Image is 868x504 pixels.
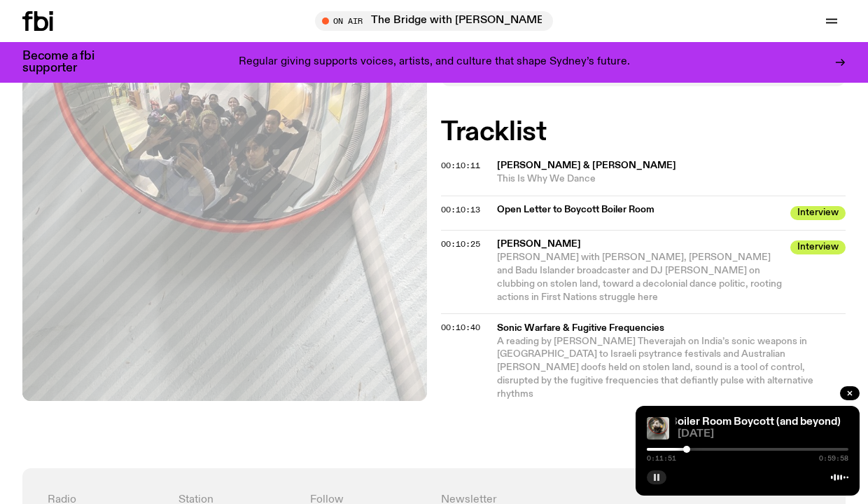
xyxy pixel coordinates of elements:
span: A reading by [PERSON_NAME] Theverajah on India’s sonic weapons in [GEOGRAPHIC_DATA] to Israeli ps... [497,336,813,400]
button: 00:10:40 [441,324,480,332]
span: [PERSON_NAME] with [PERSON_NAME], [PERSON_NAME] and Badu Islander broadcaster and DJ [PERSON_NAME... [497,252,782,302]
span: 0:59:58 [819,455,848,462]
span: [PERSON_NAME] [497,238,782,251]
span: 00:10:40 [441,322,480,333]
button: 00:10:25 [441,240,480,248]
a: Race Matters / Boiler Room Boycott (and beyond) [592,416,841,428]
span: 00:10:25 [441,238,480,250]
img: A photo of the Race Matters team taken in a rear view or "blindside" mirror. A bunch of people of... [647,417,669,440]
button: 00:10:13 [441,206,480,214]
span: Interview [790,206,846,220]
h3: Become a fbi supporter [22,50,112,74]
span: Sonic Warfare & Fugitive Frequencies [497,322,837,335]
p: Regular giving supports voices, artists, and culture that shape Sydney’s future. [239,56,630,69]
button: On AirThe Bridge with [PERSON_NAME] [315,11,553,31]
h2: Tracklist [441,120,846,145]
span: Interview [790,240,846,254]
span: 0:11:51 [647,455,676,462]
span: 00:10:11 [441,160,480,171]
span: [PERSON_NAME] & [PERSON_NAME] [497,161,676,170]
span: [DATE] [678,429,848,440]
span: This Is Why We Dance [497,172,846,186]
span: 00:10:13 [441,204,480,215]
button: 00:10:11 [441,162,480,170]
span: Open Letter to Boycott Boiler Room [497,203,782,217]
